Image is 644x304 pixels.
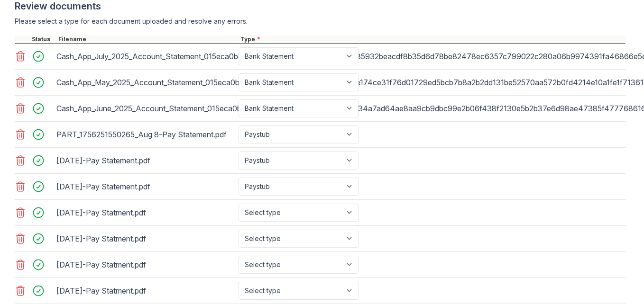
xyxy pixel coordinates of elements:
div: [DATE]-Pay Statement.pdf [56,179,235,194]
div: Cash_App_July_2025_Account_Statement_015eca0bd3f5ea6ad1210fac0e5168cd837535932beacdf8b35d6d78be82... [56,49,235,64]
div: PART_1756251550265_Aug 8-Pay Statement.pdf [56,127,235,142]
div: Status [30,36,56,43]
div: [DATE]-Pay Statment.pdf [56,231,235,246]
div: Cash_App_June_2025_Account_Statement_015eca0bd35d0aa6904f68f8309997653534a7ad64ae8aa9cb9dbc99e2b0... [56,101,235,116]
div: [DATE]-Pay Statment.pdf [56,257,235,272]
div: [DATE]-Pay Statement.pdf [56,153,235,168]
div: Cash_App_May_2025_Account_Statement_015eca0bd39ed002390311d4b1416a2268fe174ce31f76d01729ed5bcb7b8... [56,75,235,90]
div: Type [239,36,626,43]
div: [DATE]-Pay Statment.pdf [56,283,235,298]
div: Filename [56,36,239,43]
div: Please select a type for each document uploaded and resolve any errors. [15,17,626,26]
div: [DATE]-Pay Statment.pdf [56,205,235,220]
